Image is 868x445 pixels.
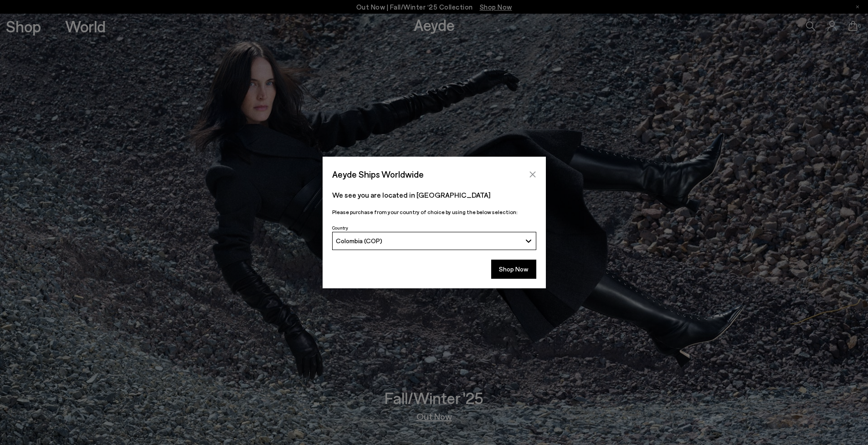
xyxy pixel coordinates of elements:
button: Shop Now [491,260,536,279]
span: Colombia (COP) [336,237,382,245]
p: Please purchase from your country of choice by using the below selection: [332,208,536,216]
span: Country [332,225,348,230]
span: Aeyde Ships Worldwide [332,166,424,182]
p: We see you are located in [GEOGRAPHIC_DATA] [332,189,536,200]
button: Close [526,168,539,181]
